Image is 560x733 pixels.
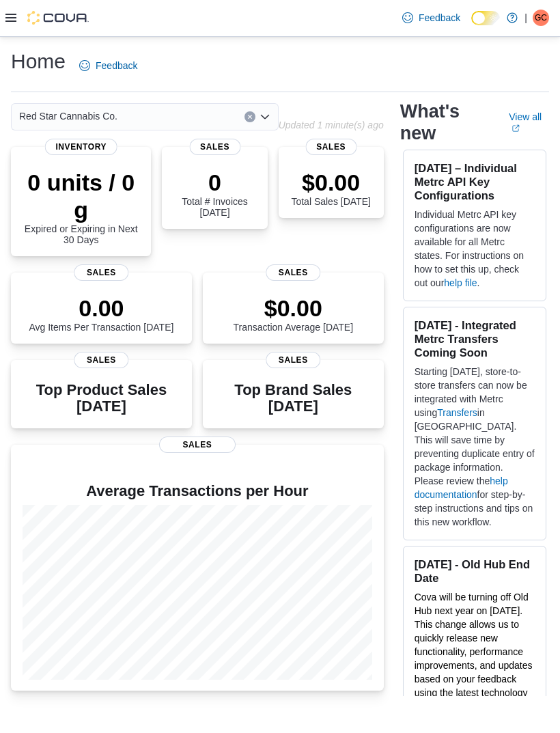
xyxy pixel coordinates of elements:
span: Sales [74,264,128,281]
p: Individual Metrc API key configurations are now available for all Metrc states. For instructions ... [415,208,535,290]
button: Clear input [244,111,255,122]
span: Cova will be turning off Old Hub next year on [DATE]. This change allows us to quickly release ne... [415,592,533,725]
span: Sales [266,264,320,281]
svg: External link [512,124,520,133]
p: 0.00 [29,294,173,322]
p: 0 [173,169,256,196]
div: Transaction Average [DATE] [233,294,353,333]
span: Sales [305,139,356,155]
span: Inventory [44,139,117,155]
p: Starting [DATE], store-to-store transfers can now be integrated with Metrc using in [GEOGRAPHIC_D... [415,365,535,529]
div: Total # Invoices [DATE] [173,169,256,218]
p: | [524,10,527,26]
span: Feedback [419,11,460,25]
p: $0.00 [291,169,370,196]
div: Avg Items Per Transaction [DATE] [29,294,173,333]
span: GC [535,10,547,26]
h3: [DATE] - Integrated Metrc Transfers Coming Soon [415,318,535,359]
span: Dark Mode [471,25,472,26]
img: Cova [27,11,89,25]
span: Red Star Cannabis Co. [19,108,117,124]
p: $0.00 [233,294,353,322]
button: Open list of options [260,111,270,122]
div: Gianfranco Catalano [533,10,549,26]
a: Feedback [397,4,466,31]
a: help file [444,277,477,288]
p: 0 units / 0 g [22,169,140,223]
span: Sales [159,437,236,453]
h1: Home [11,48,66,75]
h3: Top Product Sales [DATE] [22,382,181,415]
h2: What's new [400,100,492,144]
span: Sales [74,352,128,368]
h4: Average Transactions per Hour [22,483,373,499]
h3: [DATE] - Old Hub End Date [415,557,535,585]
p: Updated 1 minute(s) ago [279,120,384,130]
a: Feedback [74,52,143,79]
div: Total Sales [DATE] [291,169,370,207]
span: Sales [266,352,320,368]
h3: Top Brand Sales [DATE] [214,382,373,415]
span: Feedback [96,59,137,72]
h3: [DATE] – Individual Metrc API Key Configurations [415,161,535,202]
span: Sales [189,139,240,155]
a: Transfers [437,407,477,418]
input: Dark Mode [471,11,500,25]
a: View allExternal link [509,111,549,133]
div: Expired or Expiring in Next 30 Days [22,169,140,245]
a: help documentation [415,475,508,500]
